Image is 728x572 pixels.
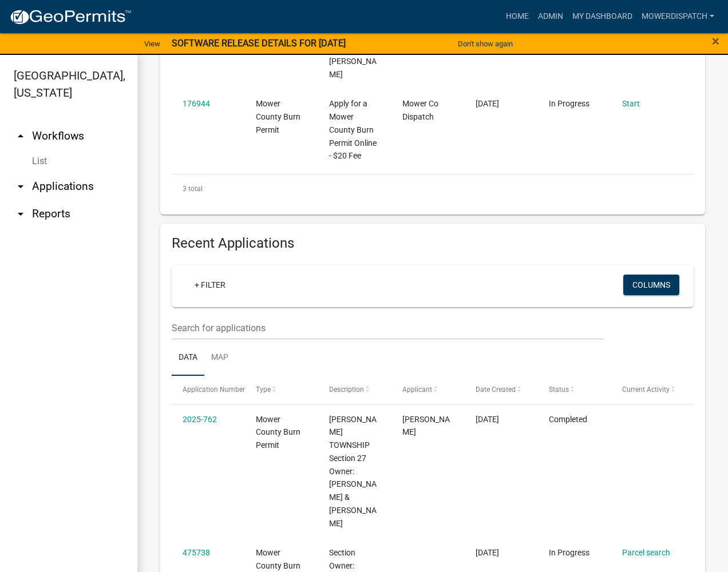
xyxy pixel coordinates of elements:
span: Date Created [476,386,516,394]
a: 2025-762 [183,415,217,424]
span: Mower County Burn Permit [256,99,300,134]
span: Apply for a Mower County Burn Permit Online - $20 Fee [329,99,377,160]
a: View [140,34,165,53]
datatable-header-cell: Date Created [465,376,538,403]
span: Jon Shaw [402,415,450,437]
span: Applicant [402,386,432,394]
datatable-header-cell: Type [245,376,318,403]
span: In Progress [549,548,589,557]
datatable-header-cell: Status [538,376,611,403]
strong: SOFTWARE RELEASE DETAILS FOR [DATE] [172,38,346,49]
span: × [712,33,719,49]
a: Home [501,6,533,27]
a: Admin [533,6,568,27]
datatable-header-cell: Application Number [172,376,245,403]
span: Current Activity [622,386,670,394]
input: Search for applications [172,316,604,340]
datatable-header-cell: Applicant [391,376,465,403]
span: Section Owner: [329,548,355,570]
button: Don't show again [453,34,517,53]
span: Application Number [183,386,245,394]
i: arrow_drop_down [14,207,27,221]
a: Map [204,340,235,376]
span: Status [549,386,569,394]
span: In Progress [549,99,589,108]
a: 176944 [183,99,210,108]
a: My Dashboard [568,6,637,27]
span: Completed [549,415,587,424]
span: 09/09/2025 [476,415,499,424]
datatable-header-cell: Description [318,376,391,403]
span: Description [329,386,364,394]
a: Parcel search [622,548,670,557]
a: + Filter [185,275,235,295]
span: Mower County Burn Permit [256,415,300,450]
button: Close [712,34,719,48]
a: MowerDispatch [637,6,719,27]
div: 3 total [172,174,694,203]
button: Columns [623,275,679,295]
i: arrow_drop_up [14,129,27,143]
span: Type [256,386,271,394]
i: arrow_drop_down [14,180,27,193]
a: Start [622,99,640,108]
span: MARSHALL TOWNSHIP Section 27 Owner: SHAW JON A & SANDRA A [329,415,377,528]
a: Data [172,340,204,376]
span: Mower Co Dispatch [402,99,438,121]
h4: Recent Applications [172,235,694,252]
a: 475738 [183,548,210,557]
datatable-header-cell: Current Activity [611,376,685,403]
span: 09/09/2025 [476,548,499,557]
span: 09/30/2023 [476,99,499,108]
